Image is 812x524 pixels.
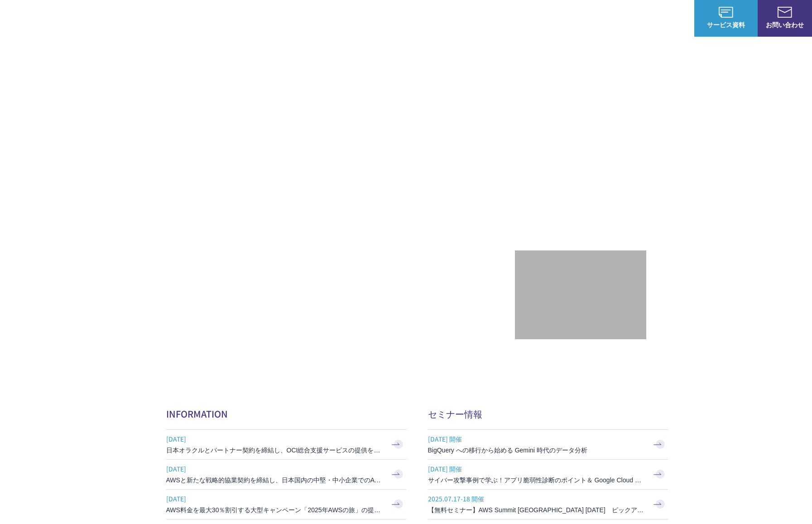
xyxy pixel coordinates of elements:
span: お問い合わせ [758,20,812,29]
img: 契約件数 [533,264,628,330]
a: AWS総合支援サービス C-Chorus NHN テコラスAWS総合支援サービス [14,7,170,29]
a: [DATE] AWSと新たな戦略的協業契約を締結し、日本国内の中堅・中小企業でのAWS活用を加速 [166,460,406,489]
em: AWS [570,174,591,187]
h3: 日本オラクルとパートナー契約を締結し、OCI総合支援サービスの提供を開始 [166,446,384,455]
span: 2025.07.17-18 開催 [428,492,645,505]
h3: AWSと新たな戦略的協業契約を締結し、日本国内の中堅・中小企業でのAWS活用を加速 [166,476,384,485]
img: AWS総合支援サービス C-Chorus サービス資料 [719,7,733,18]
p: ナレッジ [607,14,642,23]
a: ログイン [660,14,685,23]
h3: 【無料セミナー】AWS Summit [GEOGRAPHIC_DATA] [DATE] ピックアップセッション [428,505,645,514]
span: サービス資料 [694,20,758,29]
span: [DATE] [166,462,384,476]
p: 強み [381,14,403,23]
img: AWSとの戦略的協業契約 締結 [166,263,329,307]
img: お問い合わせ [778,7,792,18]
p: サービス [421,14,455,23]
p: AWSの導入からコスト削減、 構成・運用の最適化からデータ活用まで 規模や業種業態を問わない マネージドサービスで [166,100,515,140]
h2: INFORMATION [166,407,406,420]
h1: AWS ジャーニーの 成功を実現 [166,149,515,236]
span: NHN テコラス AWS総合支援サービス [104,9,170,28]
span: [DATE] 開催 [428,432,645,446]
a: [DATE] AWS料金を最大30％割引する大型キャンペーン「2025年AWSの旅」の提供を開始 [166,490,406,519]
img: AWSプレミアティアサービスパートナー [540,82,621,163]
span: [DATE] [166,432,384,446]
a: [DATE] 日本オラクルとパートナー契約を締結し、OCI総合支援サービスの提供を開始 [166,430,406,459]
h3: AWS料金を最大30％割引する大型キャンペーン「2025年AWSの旅」の提供を開始 [166,505,384,514]
a: 2025.07.17-18 開催 【無料セミナー】AWS Summit [GEOGRAPHIC_DATA] [DATE] ピックアップセッション [428,490,668,519]
h3: サイバー攻撃事例で学ぶ！アプリ脆弱性診断のポイント＆ Google Cloud セキュリティ対策 [428,476,645,485]
a: [DATE] 開催 サイバー攻撃事例で学ぶ！アプリ脆弱性診断のポイント＆ Google Cloud セキュリティ対策 [428,460,668,489]
p: 最上位プレミアティア サービスパートナー [529,174,632,209]
p: 業種別ソリューション [473,14,546,23]
span: [DATE] 開催 [428,462,645,476]
h2: セミナー情報 [428,407,668,420]
span: [DATE] [166,492,384,505]
h3: BigQuery への移行から始める Gemini 時代のデータ分析 [428,446,645,455]
a: 導入事例 [564,14,589,23]
img: AWS請求代行サービス 統合管理プラン [335,263,498,307]
a: [DATE] 開催 BigQuery への移行から始める Gemini 時代のデータ分析 [428,430,668,459]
